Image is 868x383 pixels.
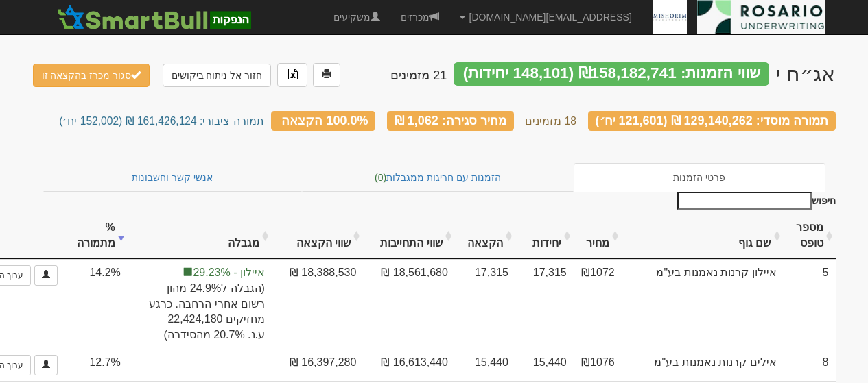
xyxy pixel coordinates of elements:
th: שווי הקצאה: activate to sort column ascending [272,213,363,259]
small: תמורה ציבורי: 161,426,124 ₪ (152,002 יח׳) [59,115,263,127]
th: שם גוף : activate to sort column ascending [622,213,784,259]
a: הזמנות עם חריגות ממגבלות(0) [302,163,574,192]
th: מחיר : activate to sort column ascending [574,213,622,259]
th: מספר טופס: activate to sort column ascending [784,213,836,259]
td: 5 [784,259,836,349]
td: 18,388,530 ₪ [272,259,363,349]
span: (0) [375,172,386,183]
div: תמורה מוסדי: 129,140,262 ₪ (121,601 יח׳) [588,111,836,131]
img: SmartBull Logo [54,3,255,31]
td: 15,440 [455,349,515,381]
span: איילון - 29.23% [134,265,265,281]
th: שווי התחייבות: activate to sort column ascending [363,213,454,259]
td: 17,315 [515,259,574,349]
td: 15,440 [515,349,574,381]
h4: 21 מזמינים [390,69,447,83]
th: הקצאה: activate to sort column ascending [455,213,515,259]
th: יחידות: activate to sort column ascending [515,213,574,259]
label: חיפוש [672,192,836,210]
div: מחיר סגירה: 1,062 ₪ [387,111,514,131]
td: איילון קרנות נאמנות בע"מ [622,259,784,349]
td: 14.2% [64,259,128,349]
td: ₪1072 [574,259,622,349]
span: 100.0% הקצאה [281,114,368,127]
a: חזור אל ניתוח ביקושים [163,64,272,87]
button: סגור מכרז בהקצאה זו [33,64,150,87]
div: מישורים השקעות נדל"ן בע"מ - אג״ח (י) - הנפקה לציבור [776,62,835,85]
th: % מתמורה: activate to sort column ascending [64,213,128,259]
td: 17,315 [455,259,515,349]
td: 12.7% [64,349,128,381]
td: 16,397,280 ₪ [272,349,363,381]
td: הקצאה בפועל לקבוצה 'איילון' 14.2% [128,259,272,349]
td: 16,613,440 ₪ [363,349,454,381]
td: 8 [784,349,836,381]
a: אנשי קשר וחשבונות [43,163,303,192]
small: 18 מזמינים [525,115,576,127]
span: (הגבלה ל24.9% מהון רשום אחרי הרחבה. כרגע מחזיקים 22,424,180 ע.נ. 20.7% מהסידרה) [134,281,265,343]
a: פרטי הזמנות [574,163,825,192]
img: excel-file-black.png [288,69,298,79]
div: שווי הזמנות: ₪158,182,741 (148,101 יחידות) [454,62,769,86]
td: ₪1076 [574,349,622,381]
td: אילים קרנות נאמנות בע"מ [622,349,784,381]
input: חיפוש [677,192,812,210]
th: מגבלה: activate to sort column ascending [128,213,272,259]
td: 18,561,680 ₪ [363,259,454,349]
